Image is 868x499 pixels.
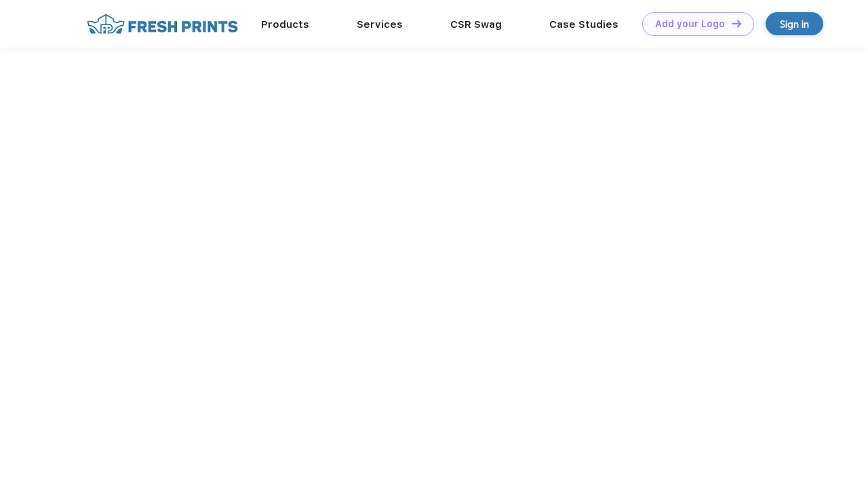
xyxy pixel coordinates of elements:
div: Add your Logo [655,18,725,30]
img: fo%20logo%202.webp [83,12,242,36]
a: Services [357,18,403,31]
a: Sign in [766,12,823,35]
a: Products [261,18,309,31]
div: Sign in [780,16,809,32]
img: DT [732,20,741,27]
a: CSR Swag [450,18,502,31]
